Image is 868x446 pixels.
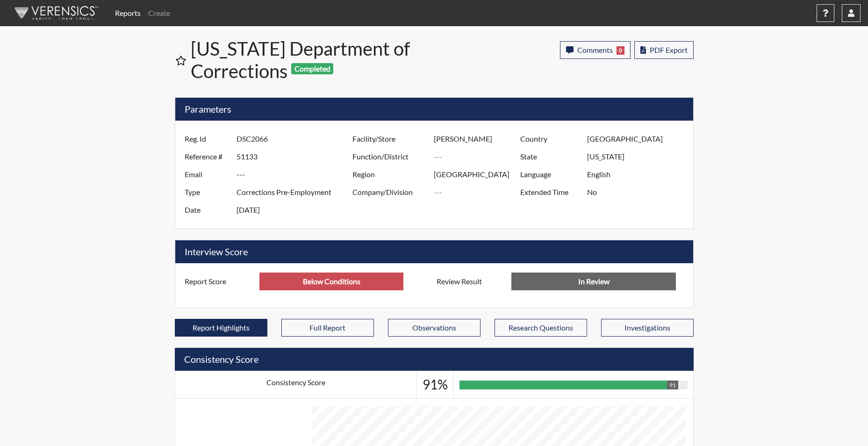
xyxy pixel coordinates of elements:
[175,319,267,337] button: Report Highlights
[634,41,694,59] button: PDF Export
[175,240,693,263] h5: Interview Score
[178,201,237,219] label: Date
[388,319,481,337] button: Observations
[178,273,260,290] label: Report Score
[345,183,434,201] label: Company/Division
[513,148,587,165] label: State
[617,46,624,55] span: 0
[423,377,448,393] h3: 91%
[178,148,237,165] label: Reference #
[175,348,694,371] h5: Consistency Score
[237,183,355,201] input: ---
[601,319,694,337] button: Investigations
[587,130,690,148] input: ---
[178,183,237,201] label: Type
[345,148,434,165] label: Function/District
[237,130,355,148] input: ---
[111,4,144,22] a: Reports
[291,63,333,74] span: Completed
[345,130,434,148] label: Facility/Store
[144,4,174,22] a: Create
[259,273,403,290] input: ---
[513,130,587,148] label: Country
[281,319,374,337] button: Full Report
[237,165,355,183] input: ---
[430,273,512,290] label: Review Result
[495,319,587,337] button: Research Questions
[650,45,688,54] span: PDF Export
[513,165,587,183] label: Language
[434,165,523,183] input: ---
[345,165,434,183] label: Region
[178,165,237,183] label: Email
[175,371,417,399] td: Consistency Score
[178,130,237,148] label: Reg. Id
[587,165,690,183] input: ---
[434,130,523,148] input: ---
[513,183,587,201] label: Extended Time
[560,41,631,59] button: Comments0
[587,183,690,201] input: ---
[237,201,355,219] input: ---
[237,148,355,165] input: ---
[434,183,523,201] input: ---
[191,37,435,82] h1: [US_STATE] Department of Corrections
[587,148,690,165] input: ---
[434,148,523,165] input: ---
[667,381,678,389] div: 91
[577,45,613,54] span: Comments
[175,98,693,121] h5: Parameters
[511,273,676,290] input: No Decision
